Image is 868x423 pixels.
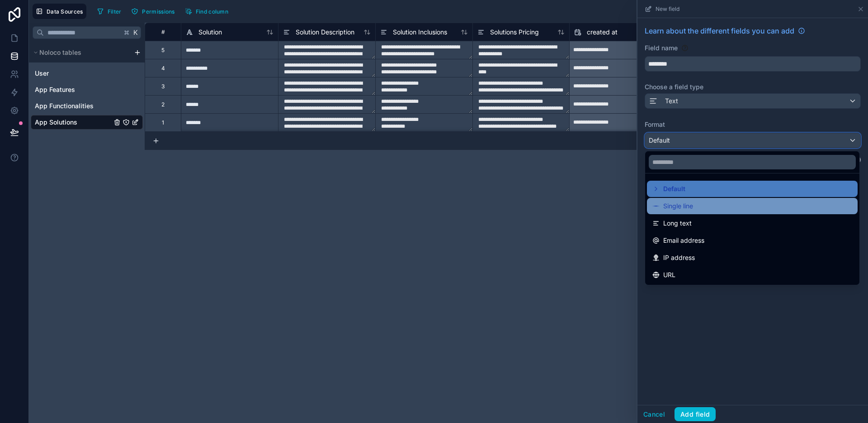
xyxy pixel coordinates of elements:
[132,29,139,36] span: K
[35,69,49,78] span: User
[35,69,112,78] a: User
[663,183,685,194] span: Default
[39,48,81,57] span: Noloco tables
[47,8,83,15] span: Data Sources
[108,8,122,15] span: Filter
[128,5,181,18] a: Permissions
[161,83,165,90] div: 3
[35,85,75,94] span: App Features
[663,235,704,246] span: Email address
[35,101,112,111] a: App Functionalities
[182,5,231,18] button: Find column
[128,5,178,18] button: Permissions
[663,201,693,211] span: Single line
[31,99,143,113] div: App Functionalities
[162,119,164,126] div: 1
[296,28,354,37] span: Solution Description
[587,28,618,37] span: created at
[35,118,77,127] span: App Solutions
[94,5,125,18] button: Filter
[31,115,143,130] div: App Solutions
[33,4,86,19] button: Data Sources
[35,118,112,127] a: App Solutions
[142,8,175,15] span: Permissions
[663,218,692,229] span: Long text
[31,66,143,81] div: User
[393,28,447,37] span: Solution Inclusions
[663,252,695,263] span: IP address
[196,8,228,15] span: Find column
[198,28,222,37] span: Solution
[35,101,94,111] span: App Functionalities
[161,65,165,72] div: 4
[35,85,112,94] a: App Features
[663,269,675,280] span: URL
[31,46,130,59] button: Noloco tables
[161,47,165,54] div: 5
[161,101,165,108] div: 2
[152,29,174,35] div: #
[490,28,539,37] span: Solutions Pricing
[31,82,143,97] div: App Features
